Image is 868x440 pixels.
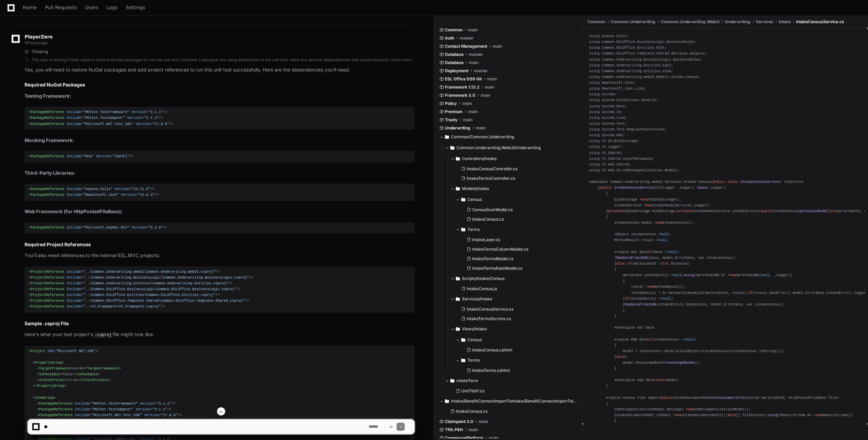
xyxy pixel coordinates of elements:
[652,180,663,184] span: WebUI
[648,285,654,289] span: new
[25,66,415,74] p: Yes, you will need to restore NuGet packages and add project references to run this unit test suc...
[658,238,667,242] span: null
[656,75,669,79] span: Models
[759,349,776,353] span: ToString
[616,63,641,67] span: Underwriting
[472,368,510,373] span: IntakeTerms.cshtml
[107,5,118,10] span: Logs
[456,334,577,345] button: Census
[31,49,48,54] span: Thinking
[669,291,702,295] span: GetUwrIntakeById
[464,264,573,273] button: IntakeTermsRateModel.cs
[616,256,648,260] span: MapDataFromJSON
[614,139,637,143] span: BlobStorage
[115,187,129,191] span: Version
[472,247,528,252] span: IntakeTermsColumnModel.cs
[467,337,482,343] span: Census
[66,225,81,230] span: Include
[25,331,415,339] p: Here's what your test project's file might look like:
[467,197,482,202] span: Census
[445,68,468,74] span: Deployment
[468,109,478,114] span: main
[644,75,654,79] span: WebUI
[637,46,654,50] span: Entities
[641,198,648,202] span: new
[25,35,52,39] span: PlayerZero
[127,116,142,120] span: Version
[450,324,577,334] button: Views/Intake
[663,221,688,225] span: IntakeCensus
[462,101,472,106] span: main
[31,122,64,126] span: PackageReference
[467,227,480,232] span: Terms
[138,193,154,197] span: "13.0.3"
[83,276,249,280] span: "..\Common.Underwriting.BusinessLogic\Common.Underwriting.BusinessLogic.csproj"
[464,345,573,355] button: IntakeCensus.cshtml
[616,46,635,50] span: ESLOffice
[616,75,641,79] span: Underwriting
[637,51,654,56] span: Template
[461,225,465,234] svg: Directory
[616,133,622,137] span: Web
[625,180,650,184] span: Underwriting
[445,142,577,153] button: Common.Underwriting.WebUI/Underwriting
[485,84,494,90] span: main
[462,326,487,332] span: Views/Intake
[472,217,504,222] span: IntakeCensus.cs
[464,245,573,254] button: IntakeTermsColumnModel.cs
[83,287,236,291] span: "..\Common.ESLOffice.BusinessLogic\Common.ESLOffice.BusinessLogic.csproj"
[611,19,655,25] span: Common.Underwriting
[469,60,479,65] span: main
[616,58,641,62] span: Underwriting
[66,304,81,309] span: Include
[728,180,738,184] span: class
[616,40,635,44] span: ESLOffice
[464,215,573,224] button: IntakeCensus.cs
[29,299,249,303] span: < = />
[83,281,228,285] span: "..\Common.Underwriting.Entities\Common.Underwriting.Entities.csproj"
[25,320,415,327] h2: Sample .csproj File
[451,398,577,404] span: Intake/BenefitConnectImportToIntake/BenefitConnectImportToIntake/Models
[472,256,513,262] span: IntakeTermsModel.cs
[445,375,577,386] button: intakeTerm
[481,93,490,98] span: main
[66,154,81,158] span: Include
[445,60,464,65] span: Database
[29,281,232,285] span: < = />
[83,154,94,158] span: "Moq"
[467,307,513,312] span: IntakeCensusService.cs
[698,186,707,190] span: base
[29,304,165,309] span: < = />
[472,347,512,353] span: IntakeCensus.cshtml
[469,52,483,57] span: master
[459,164,573,174] button: IntakeCensusController.cs
[462,296,492,302] span: Services/Intake
[671,262,688,266] span: MinValue
[456,155,460,163] svg: Directory
[31,304,64,309] span: ProjectReference
[83,293,215,297] span: "..\Common.ESLOffice.Entities\Common.ESLOffice.Entities.csproj"
[25,137,74,143] strong: Mocking Framework:
[31,281,64,285] span: ProjectReference
[56,349,96,353] span: "Microsoft.NET.Sdk"
[616,104,625,108] span: Data
[456,378,478,383] span: intakeTerm
[724,302,742,307] span: ErrorData
[464,254,573,264] button: IntakeTermsModel.cs
[467,316,511,321] span: IntakeTermsService.cs
[29,225,167,230] span: < = = />
[472,237,500,242] span: IntakeLaser.cs
[113,154,129,158] span: "[DATE]"
[600,186,612,190] span: public
[456,185,460,193] svg: Directory
[616,168,620,172] span: UI
[131,225,146,230] span: Version
[445,27,463,33] span: Common
[608,157,621,161] span: Shared
[445,93,475,98] span: Framework 3.0
[25,40,47,45] span: 16 hours ago
[153,122,169,126] span: "17.8.0"
[445,109,463,114] span: Premium
[648,250,652,254] span: if
[31,293,64,297] span: ProjectReference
